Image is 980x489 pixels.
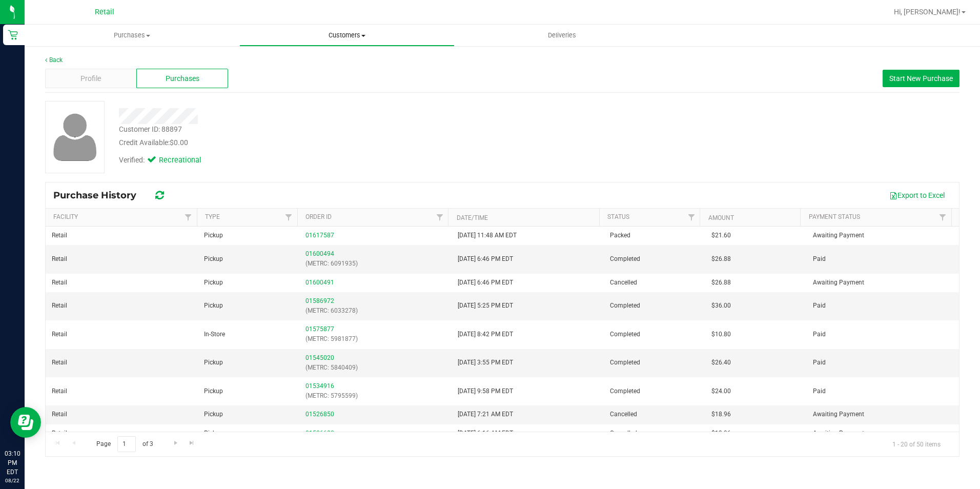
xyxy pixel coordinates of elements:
[52,330,67,339] span: Retail
[305,411,334,418] a: 01526850
[305,279,334,286] a: 01600491
[305,297,334,304] a: 01586972
[711,410,731,419] span: $18.96
[813,358,826,368] span: Paid
[607,213,629,220] a: Status
[25,25,239,46] a: Purchases
[813,410,864,419] span: Awaiting Payment
[884,436,949,452] span: 1 - 20 of 50 items
[889,74,953,83] span: Start New Purchase
[711,358,731,368] span: $26.40
[25,31,239,40] span: Purchases
[458,429,513,438] span: [DATE] 6:16 AM EDT
[52,278,67,288] span: Retail
[53,190,147,201] span: Purchase History
[813,386,826,396] span: Paid
[117,436,136,452] input: 1
[204,231,223,240] span: Pickup
[458,301,513,311] span: [DATE] 5:25 PM EDT
[204,429,223,438] span: Pickup
[610,231,630,240] span: Packed
[809,213,860,220] a: Payment Status
[204,330,225,339] span: In-Store
[204,254,223,264] span: Pickup
[10,407,41,438] iframe: Resource center
[610,301,640,311] span: Completed
[305,363,445,373] p: (METRC: 5840409)
[45,56,63,64] a: Back
[240,31,454,40] span: Customers
[95,8,114,16] span: Retail
[934,209,951,226] a: Filter
[711,254,731,264] span: $26.88
[204,386,223,396] span: Pickup
[610,386,640,396] span: Completed
[813,301,826,311] span: Paid
[610,358,640,368] span: Completed
[458,410,513,419] span: [DATE] 7:21 AM EDT
[52,231,67,240] span: Retail
[52,301,67,311] span: Retail
[52,410,67,419] span: Retail
[305,325,334,333] a: 01575877
[119,124,182,135] div: Customer ID: 88897
[159,155,200,166] span: Recreational
[80,73,101,84] span: Profile
[883,70,959,87] button: Start New Purchase
[711,429,731,438] span: $18.96
[280,209,297,226] a: Filter
[813,278,864,288] span: Awaiting Payment
[5,449,20,477] p: 03:10 PM EDT
[305,382,334,390] a: 01534916
[305,306,445,316] p: (METRC: 6033278)
[610,429,637,438] span: Cancelled
[53,213,78,220] a: Facility
[119,155,200,166] div: Verified:
[813,254,826,264] span: Paid
[711,278,731,288] span: $26.88
[610,278,637,288] span: Cancelled
[52,386,67,396] span: Retail
[534,31,590,40] span: Deliveries
[170,138,188,147] span: $0.00
[166,73,199,84] span: Purchases
[683,209,700,226] a: Filter
[204,301,223,311] span: Pickup
[894,8,961,16] span: Hi, [PERSON_NAME]!
[52,429,67,438] span: Retail
[185,436,199,450] a: Go to the last page
[305,334,445,344] p: (METRC: 5981877)
[205,213,220,220] a: Type
[711,330,731,339] span: $10.80
[305,250,334,257] a: 01600494
[204,410,223,419] span: Pickup
[711,231,731,240] span: $21.60
[458,278,513,288] span: [DATE] 6:46 PM EDT
[813,429,864,438] span: Awaiting Payment
[305,232,334,239] a: 01617587
[168,436,183,450] a: Go to the next page
[610,410,637,419] span: Cancelled
[305,213,332,220] a: Order ID
[305,430,334,437] a: 01526692
[52,358,67,368] span: Retail
[458,386,513,396] span: [DATE] 9:58 PM EDT
[711,301,731,311] span: $36.00
[813,231,864,240] span: Awaiting Payment
[8,30,18,40] inline-svg: Retail
[119,137,568,148] div: Credit Available:
[883,187,951,204] button: Export to Excel
[455,25,669,46] a: Deliveries
[813,330,826,339] span: Paid
[458,254,513,264] span: [DATE] 6:46 PM EDT
[457,214,488,221] a: Date/Time
[179,209,196,226] a: Filter
[610,254,640,264] span: Completed
[458,358,513,368] span: [DATE] 3:55 PM EDT
[305,391,445,401] p: (METRC: 5795599)
[204,358,223,368] span: Pickup
[431,209,448,226] a: Filter
[711,386,731,396] span: $24.00
[458,231,517,240] span: [DATE] 11:48 AM EDT
[52,254,67,264] span: Retail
